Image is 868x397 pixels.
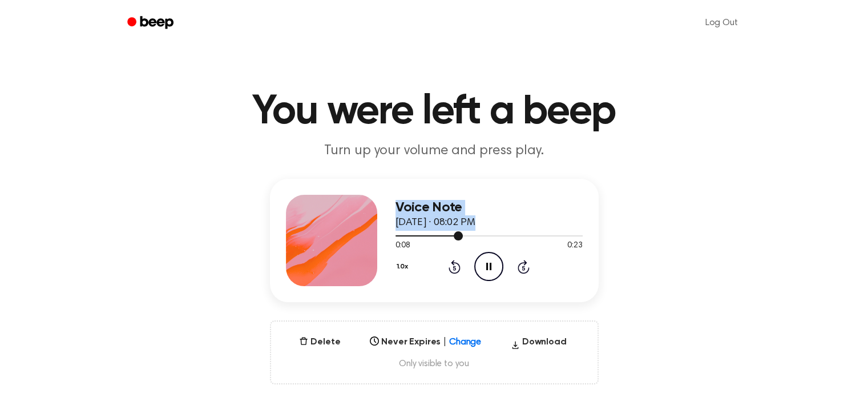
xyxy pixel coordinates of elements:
[395,257,413,276] button: 1.0x
[285,358,584,370] span: Only visible to you
[215,142,653,161] p: Turn up your volume and press play.
[142,91,726,133] h1: You were left a beep
[694,9,749,37] a: Log Out
[395,240,410,252] span: 0:08
[395,218,475,228] span: [DATE] · 08:02 PM
[395,200,583,215] h3: Voice Note
[294,335,345,349] button: Delete
[119,12,184,34] a: Beep
[567,240,582,252] span: 0:23
[506,335,571,354] button: Download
